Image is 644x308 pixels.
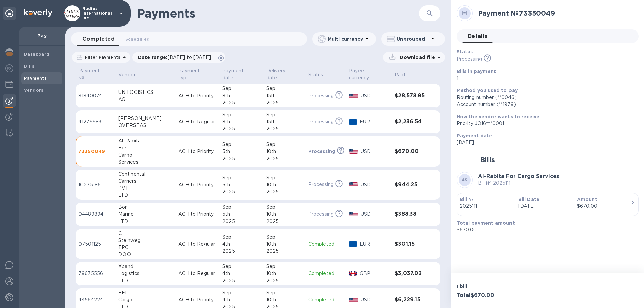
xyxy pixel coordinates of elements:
div: For [118,144,173,151]
p: Processing [308,92,334,99]
div: 2025 [222,218,261,225]
div: Sep [266,141,303,148]
div: Account number (**1979) [457,101,633,108]
div: 2025 [222,125,261,132]
h3: $6,229.15 [395,297,427,303]
div: 2025 [222,188,261,195]
div: Sep [222,204,261,211]
div: 2025 [222,99,261,106]
div: 10th [266,181,303,188]
div: 10th [266,241,303,248]
p: [DATE] [457,139,633,146]
p: 07501125 [78,241,113,248]
div: Sep [222,174,261,181]
b: Total payment amount [457,220,515,226]
div: Logistics [118,270,173,277]
div: 4th [222,241,261,248]
span: Status [308,71,332,78]
p: Processing [308,118,334,125]
p: ACH to Priority [178,92,217,99]
img: USD [349,298,358,302]
img: USD [349,149,358,154]
p: Vendor [118,71,136,78]
h3: $3,037.02 [395,270,427,277]
div: Sep [266,204,303,211]
p: 73350049 [78,148,113,155]
b: Payment date [457,133,492,138]
img: USD [349,182,358,187]
p: Processing [308,211,334,218]
div: 15th [266,118,303,125]
div: 2025 [266,125,303,132]
p: 81840074 [78,92,113,99]
p: Completed [308,296,344,303]
div: Sep [222,234,261,241]
div: Bon [118,204,173,211]
div: 2025 [222,155,261,162]
div: Services [118,159,173,166]
div: 2025 [266,99,303,106]
p: EUR [360,118,389,125]
p: GBP [360,270,389,277]
p: Ungrouped [397,36,429,42]
div: Unpin categories [3,7,16,20]
div: 5th [222,181,261,188]
b: Bills [24,64,34,69]
p: ACH to Regular [178,241,217,248]
div: [PERSON_NAME] [118,115,173,122]
p: 41279983 [78,118,113,125]
div: OVERSEAS [118,122,173,129]
div: Sep [222,141,261,148]
p: Download file [397,54,435,61]
p: 04489894 [78,211,113,218]
div: 10th [266,296,303,303]
div: 5th [222,211,261,218]
img: Logo [24,9,52,17]
div: Priority JO16***0001 [457,120,633,127]
h3: Total $670.00 [457,292,545,299]
div: Routing number (**0046) [457,94,633,101]
p: USD [361,148,389,155]
b: Status [457,49,473,54]
b: Method you used to pay [457,88,518,93]
div: 10th [266,211,303,218]
p: Completed [308,270,344,277]
div: 2025 [266,218,303,225]
b: Bills in payment [457,69,496,74]
p: 2025111 [460,203,513,210]
p: ACH to Priority [178,211,217,218]
b: How the vendor wants to receive [457,114,540,119]
div: 8th [222,92,261,99]
h3: $301.15 [395,241,427,247]
div: LTD [118,192,173,199]
div: Cargo [118,296,173,303]
p: Payment № [78,67,104,81]
h3: $2,236.54 [395,119,427,125]
p: Payee currency [349,67,380,81]
span: Completed [82,34,115,44]
p: Processing [308,148,336,155]
span: Delivery date [266,67,303,81]
div: 15th [266,92,303,99]
h2: Bills [480,156,495,164]
div: 2025 [266,188,303,195]
p: USD [361,92,389,99]
p: 79675556 [78,270,113,277]
span: Paid [395,71,414,78]
p: Completed [308,241,344,248]
span: Payment type [178,67,217,81]
span: Vendor [118,71,144,78]
b: Bill Date [518,197,539,202]
p: Payment type [178,67,208,81]
p: USD [361,211,389,218]
h3: $670.00 [395,148,427,155]
span: [DATE] to [DATE] [168,55,211,60]
div: Sep [266,111,303,118]
img: Wallets [5,80,13,88]
div: LTD [118,277,173,284]
div: Sep [222,263,261,270]
div: 10th [266,270,303,277]
div: C. [118,230,173,237]
p: USD [361,181,389,188]
img: USD [349,212,358,217]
